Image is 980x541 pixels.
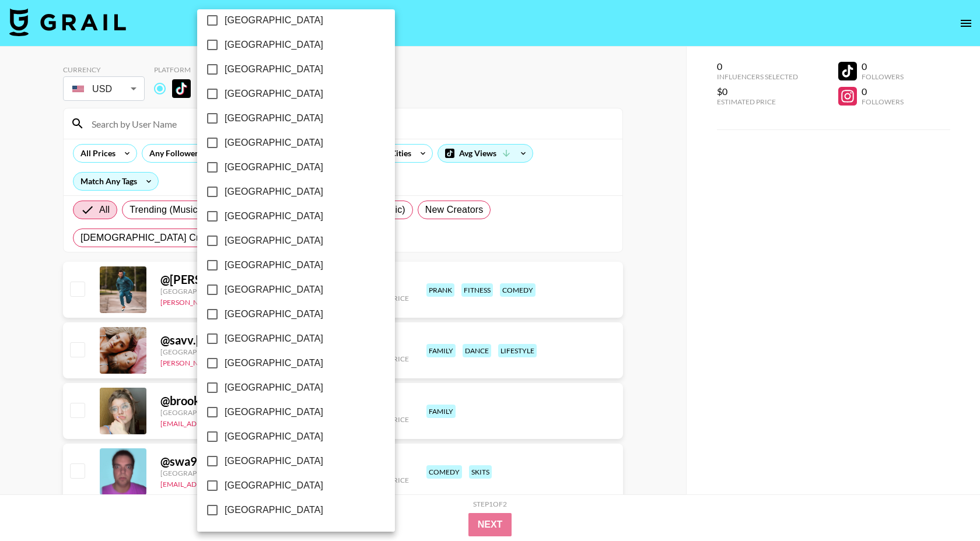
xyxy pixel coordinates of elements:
span: [GEOGRAPHIC_DATA] [225,209,323,223]
span: [GEOGRAPHIC_DATA] [225,430,323,444]
span: [GEOGRAPHIC_DATA] [225,454,323,468]
span: [GEOGRAPHIC_DATA] [225,356,323,370]
span: [GEOGRAPHIC_DATA] [225,283,323,297]
span: [GEOGRAPHIC_DATA] [225,185,323,199]
span: [GEOGRAPHIC_DATA] [225,160,323,174]
span: [GEOGRAPHIC_DATA] [225,13,323,27]
span: [GEOGRAPHIC_DATA] [225,503,323,517]
span: [GEOGRAPHIC_DATA] [225,381,323,395]
span: [GEOGRAPHIC_DATA] [225,307,323,321]
span: [GEOGRAPHIC_DATA] [225,136,323,150]
span: [GEOGRAPHIC_DATA] [225,479,323,493]
span: [GEOGRAPHIC_DATA] [225,258,323,272]
span: [GEOGRAPHIC_DATA] [225,111,323,125]
span: [GEOGRAPHIC_DATA] [225,332,323,346]
span: [GEOGRAPHIC_DATA] [225,62,323,76]
span: [GEOGRAPHIC_DATA] [225,405,323,419]
span: [GEOGRAPHIC_DATA] [225,234,323,248]
span: [GEOGRAPHIC_DATA] [225,38,323,52]
span: [GEOGRAPHIC_DATA] [225,87,323,101]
